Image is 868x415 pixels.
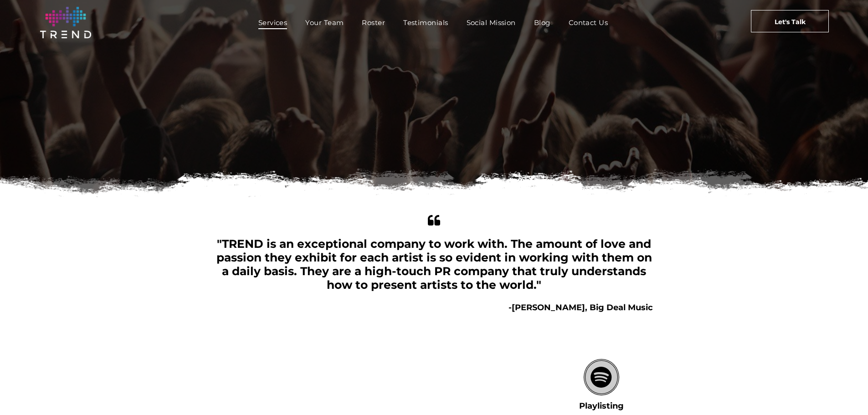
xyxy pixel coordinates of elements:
img: logo [40,7,91,38]
a: Services [249,16,297,29]
a: Testimonials [394,16,457,29]
a: Contact Us [560,16,617,29]
b: -[PERSON_NAME], Big Deal Music [508,302,653,313]
span: Let's Talk [775,10,806,33]
a: Blog [525,16,560,29]
iframe: Chat Widget [822,371,868,415]
font: Playlisting [579,401,624,411]
a: Roster [353,16,394,29]
a: Your Team [296,16,353,29]
a: Let's Talk [751,10,829,32]
span: "TREND is an exceptional company to work with. The amount of love and passion they exhibit for ea... [216,237,652,292]
a: Social Mission [457,16,525,29]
